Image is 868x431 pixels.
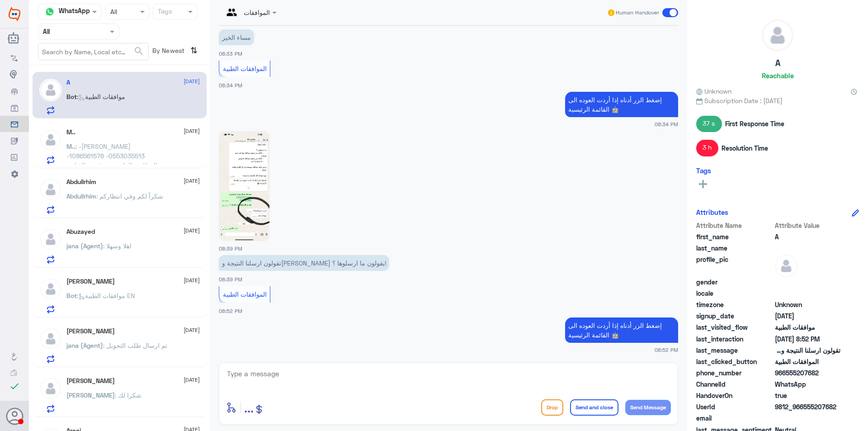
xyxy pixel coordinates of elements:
span: first_name [696,232,773,242]
span: موافقات الطبية [775,322,840,332]
span: null [775,277,840,287]
span: Unknown [775,300,840,309]
span: : تم ارسال طلب التحويل [103,341,167,349]
h5: Norah Alqahtani [66,327,115,335]
span: [DATE] [184,177,200,185]
img: defaultAdmin.png [762,20,793,51]
button: Avatar [6,407,23,425]
span: 08:33 PM [219,51,242,57]
h6: Tags [696,166,711,175]
img: Widebot Logo [9,7,20,21]
p: 30/9/2025, 8:39 PM [219,255,389,271]
span: [DATE] [184,127,200,135]
span: true [775,391,840,400]
span: null [775,289,840,298]
h5: Saqib Ali [66,278,115,285]
span: الموافقات الطبية [223,290,267,298]
span: locale [696,289,773,298]
span: تقولون ارسلنا النتيجة وميدفلف يقولون ما ارسلوها ؟! [775,346,840,355]
img: defaultAdmin.png [39,79,62,101]
button: ... [244,397,254,417]
span: [PERSON_NAME] [66,391,115,399]
span: Attribute Value [775,221,840,230]
span: 9812_966555207682 [775,402,840,412]
span: : شكرا لك [115,391,142,399]
img: whatsapp.png [43,5,57,19]
span: 2025-09-28T17:50:58.674Z [775,311,840,321]
span: 966555207682 [775,368,840,378]
span: last_clicked_button [696,357,773,366]
h5: A [66,79,70,86]
span: : موافقات الطبية EN [77,292,135,299]
span: last_interaction [696,334,773,344]
span: Unknown [696,86,731,96]
span: UserId [696,402,773,412]
span: [DATE] [184,77,200,85]
img: defaultAdmin.png [39,327,62,350]
span: [DATE] [184,376,200,384]
p: 30/9/2025, 8:52 PM [565,317,678,343]
span: signup_date [696,311,773,321]
span: 08:52 PM [219,308,242,314]
span: last_name [696,243,773,253]
img: defaultAdmin.png [39,128,62,151]
h5: Abuzayed [66,228,95,236]
span: 2 [775,379,840,389]
button: Send and close [570,399,618,416]
span: phone_number [696,368,773,378]
h5: Abdullah [66,377,115,385]
span: [DATE] [184,276,200,284]
img: defaultAdmin.png [39,228,62,251]
span: null [775,413,840,423]
span: 08:34 PM [655,120,678,128]
span: الموافقات الطبية [223,65,267,72]
button: Send Message [625,400,671,415]
img: defaultAdmin.png [39,278,62,300]
img: defaultAdmin.png [39,178,62,201]
span: 08:52 PM [655,346,678,354]
img: 1348417760248933.jpg [219,131,269,241]
span: : شكراً لكم وفي انتظاركم [96,192,163,200]
button: Drop [541,399,563,416]
span: First Response Time [725,119,784,128]
span: last_visited_flow [696,322,773,332]
span: [DATE] [184,326,200,334]
span: Attribute Name [696,221,773,230]
span: timezone [696,300,773,309]
span: : -[PERSON_NAME] -1086561576 -0553035513 المطلوب الغاء خدمة فحص البراز و اختبار جرثومة المعدة . ل... [66,142,166,207]
input: Search by Name, Local etc… [38,43,148,60]
span: الموافقات الطبية [775,357,840,366]
span: profile_pic [696,255,773,275]
span: HandoverOn [696,391,773,400]
span: Bot [66,292,77,299]
span: 08:39 PM [219,246,242,251]
button: search [133,44,144,59]
span: 08:34 PM [219,82,242,88]
span: Bot [66,93,77,100]
span: 3 h [696,140,718,156]
i: ⇅ [190,43,198,58]
span: jana (Agent) [66,341,103,349]
img: defaultAdmin.png [39,377,62,400]
p: 30/9/2025, 8:34 PM [565,92,678,117]
span: search [133,46,144,57]
h6: Reachable [762,71,794,80]
i: check [9,381,20,392]
span: ChannelId [696,379,773,389]
h5: M.. [66,128,75,136]
span: By Newest [149,43,187,61]
span: email [696,413,773,423]
span: last_message [696,346,773,355]
span: [DATE] [184,227,200,235]
span: Human Handover [616,9,659,17]
span: M.. [66,142,75,150]
span: A [775,232,840,242]
span: ... [244,399,254,415]
div: Tags [156,6,172,18]
span: Subscription Date : [DATE] [696,96,859,105]
span: gender [696,277,773,287]
span: 2025-09-30T17:52:08.25Z [775,334,840,344]
img: defaultAdmin.png [775,255,797,277]
h5: Abdullrhim [66,178,96,186]
h5: A [775,58,780,68]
